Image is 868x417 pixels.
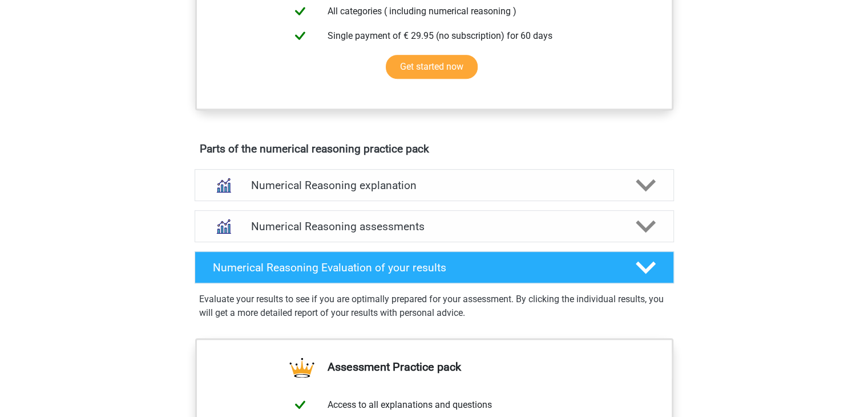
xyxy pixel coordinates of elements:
h4: Parts of the numerical reasoning practice pack [200,142,669,155]
h4: Numerical Reasoning Evaluation of your results [213,261,617,274]
a: explanations Numerical Reasoning explanation [190,169,679,201]
p: Evaluate your results to see if you are optimally prepared for your assessment. By clicking the i... [199,292,669,320]
h4: Numerical Reasoning explanation [251,179,617,192]
img: numerical reasoning explanations [209,171,238,200]
a: assessments Numerical Reasoning assessments [190,210,679,242]
img: numerical reasoning assessments [209,212,238,241]
h4: Numerical Reasoning assessments [251,220,617,233]
a: Numerical Reasoning Evaluation of your results [190,251,679,283]
a: Get started now [386,55,478,79]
